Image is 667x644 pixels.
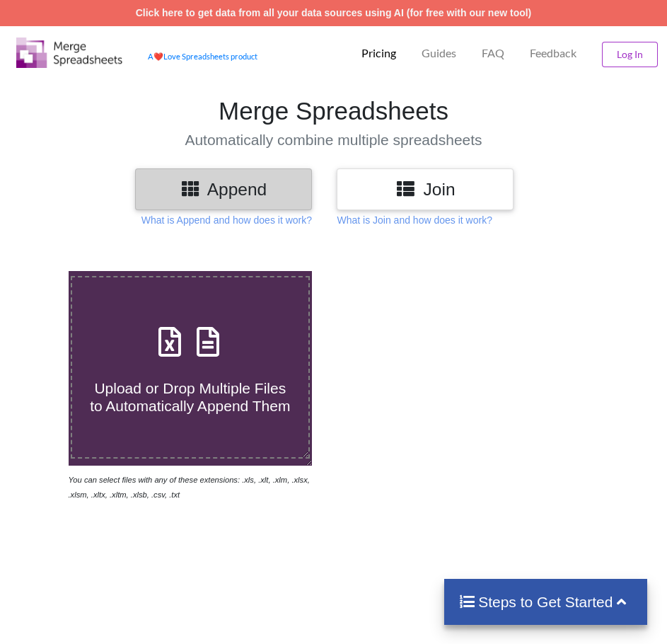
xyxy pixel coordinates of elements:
[530,47,576,59] span: Feedback
[69,476,310,499] i: You can select files with any of these extensions: .xls, .xlt, .xlm, .xlsx, .xlsm, .xltx, .xltm, ...
[141,213,312,227] p: What is Append and how does it work?
[136,7,532,18] a: Click here to get data from all your data sources using AI (for free with our new tool)
[458,593,633,611] h4: Steps to Get Started
[347,179,503,200] h3: Join
[148,52,257,61] a: AheartLove Spreadsheets product
[90,380,290,414] span: Upload or Drop Multiple Files to Automatically Append Them
[482,46,504,61] p: FAQ
[361,46,396,61] p: Pricing
[602,42,658,67] button: Log In
[146,179,301,200] h3: Append
[337,213,492,227] p: What is Join and how does it work?
[153,52,163,61] span: heart
[16,38,122,68] img: Logo.png
[422,46,456,61] p: Guides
